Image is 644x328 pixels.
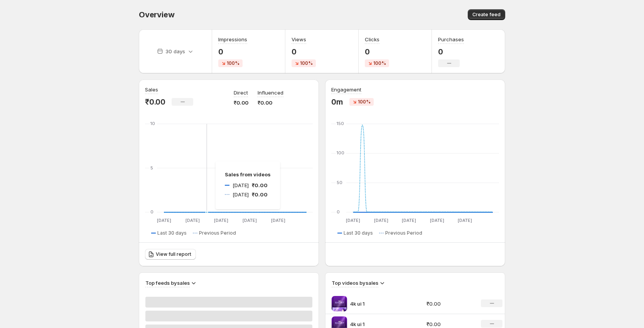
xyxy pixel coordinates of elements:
[438,47,464,56] p: 0
[337,150,344,156] text: 100
[156,251,191,257] span: View full report
[346,218,360,223] text: [DATE]
[350,320,408,328] p: 4k ui 1
[365,36,379,43] h3: Clicks
[358,99,371,105] span: 100%
[218,36,247,43] h3: Impressions
[139,10,174,19] span: Overview
[300,60,313,66] span: 100%
[337,209,340,215] text: 0
[234,89,248,96] p: Direct
[214,218,228,223] text: [DATE]
[332,279,378,287] h3: Top videos by sales
[468,9,505,20] button: Create feed
[199,230,236,236] span: Previous Period
[332,296,347,311] img: 4k ui 1
[331,86,361,93] h3: Engagement
[145,249,196,260] a: View full report
[258,99,283,107] p: ₹0.00
[258,89,283,96] p: Influenced
[157,230,187,236] span: Last 30 days
[165,47,185,55] p: 30 days
[145,97,165,107] p: ₹0.00
[150,165,153,171] text: 5
[430,218,444,223] text: [DATE]
[243,218,257,223] text: [DATE]
[234,99,248,107] p: ₹0.00
[337,121,344,126] text: 150
[331,97,343,107] p: 0m
[145,279,190,287] h3: Top feeds by sales
[402,218,416,223] text: [DATE]
[150,121,155,126] text: 10
[373,60,386,66] span: 100%
[150,209,153,215] text: 0
[271,218,285,223] text: [DATE]
[185,218,200,223] text: [DATE]
[218,47,247,56] p: 0
[365,47,389,56] p: 0
[438,36,464,43] h3: Purchases
[292,47,316,56] p: 0
[374,218,388,223] text: [DATE]
[157,218,171,223] text: [DATE]
[472,12,501,18] span: Create feed
[350,300,408,308] p: 4k ui 1
[145,86,158,93] h3: Sales
[427,320,472,328] p: ₹0.00
[385,230,422,236] span: Previous Period
[292,36,306,43] h3: Views
[344,230,373,236] span: Last 30 days
[337,180,342,185] text: 50
[227,60,239,66] span: 100%
[427,300,472,308] p: ₹0.00
[458,218,472,223] text: [DATE]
